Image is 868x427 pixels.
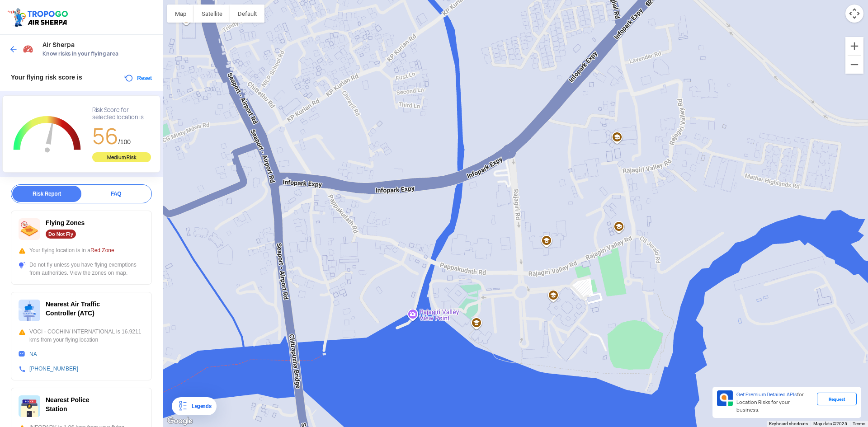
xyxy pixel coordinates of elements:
[165,415,195,427] a: Open this area in Google Maps (opens a new window)
[81,186,151,202] div: FAQ
[7,7,71,28] img: ic_tgdronemaps.svg
[19,300,40,321] img: ic_atc.svg
[188,401,211,412] div: Legends
[92,122,118,150] span: 56
[29,351,37,357] a: NA
[92,152,151,162] div: Medium Risk
[46,300,100,317] span: Nearest Air Traffic Controller (ATC)
[19,218,40,240] img: ic_nofly.svg
[717,390,733,406] img: Premium APIs
[19,328,144,344] div: VOCI - COCHIN/ INTERNATIONAL is 16.9211 kms from your flying location
[12,186,81,202] div: Risk Report
[817,393,857,405] div: Request
[118,138,131,145] span: /100
[769,421,808,427] button: Keyboard shortcuts
[11,74,82,81] span: Your flying risk score is
[845,37,863,55] button: Zoom in
[853,421,865,426] a: Terms
[845,56,863,74] button: Zoom out
[42,41,154,48] span: Air Sherpa
[736,391,797,398] span: Get Premium Detailed APIs
[19,261,144,277] div: Do not fly unless you have flying exemptions from authorities. View the zones on map.
[29,366,78,372] a: [PHONE_NUMBER]
[23,43,33,54] img: Risk Scores
[733,390,817,414] div: for Location Risks for your business.
[194,5,230,23] button: Show satellite imagery
[845,5,863,23] button: Map camera controls
[167,5,194,23] button: Show street map
[9,45,18,54] img: ic_arrow_back_blue.svg
[165,415,195,427] img: Google
[9,107,85,163] g: Chart
[90,247,114,253] span: Red Zone
[19,246,144,254] div: Your flying location is in a
[123,73,152,84] button: Reset
[92,107,151,121] div: Risk Score for selected location is
[46,396,90,413] span: Nearest Police Station
[177,401,188,412] img: Legends
[46,230,76,239] div: Do Not Fly
[813,421,847,426] span: Map data ©2025
[19,395,40,417] img: ic_police_station.svg
[46,219,85,226] span: Flying Zones
[42,50,154,57] span: Know risks in your flying area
